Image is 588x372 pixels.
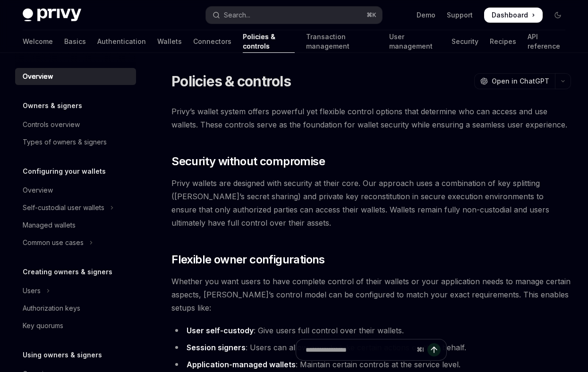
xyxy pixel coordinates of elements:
[15,282,136,299] button: Toggle Users section
[23,30,53,53] a: Welcome
[23,136,107,148] div: Types of owners & signers
[64,30,86,53] a: Basics
[15,199,136,216] button: Toggle Self-custodial user wallets section
[366,11,376,19] span: ⌘ K
[23,266,112,278] h5: Creating owners & signers
[97,30,146,53] a: Authentication
[23,237,84,248] div: Common use cases
[171,177,571,229] span: Privy wallets are designed with security at their core. Our approach uses a combination of key sp...
[187,326,254,335] strong: User self-custody
[15,317,136,334] a: Key quorums
[23,285,41,296] div: Users
[490,30,516,53] a: Recipes
[15,217,136,234] a: Managed wallets
[15,300,136,317] a: Authorization keys
[15,182,136,199] a: Overview
[15,68,136,85] a: Overview
[171,154,325,169] span: Security without compromise
[23,166,106,177] h5: Configuring your wallets
[243,30,295,53] a: Policies & controls
[492,76,549,86] span: Open in ChatGPT
[23,71,53,82] div: Overview
[206,7,382,24] button: Open search
[528,30,565,53] a: API reference
[224,9,250,21] div: Search...
[23,185,53,196] div: Overview
[23,220,76,231] div: Managed wallets
[157,30,182,53] a: Wallets
[171,73,291,90] h1: Policies & controls
[306,30,378,53] a: Transaction management
[389,30,440,53] a: User management
[23,349,102,361] h5: Using owners & signers
[427,343,441,356] button: Send message
[171,105,571,131] span: Privy’s wallet system offers powerful yet flexible control options that determine who can access ...
[306,339,413,360] input: Ask a question...
[492,10,528,20] span: Dashboard
[193,30,231,53] a: Connectors
[474,73,555,89] button: Open in ChatGPT
[15,116,136,133] a: Controls overview
[171,252,325,267] span: Flexible owner configurations
[15,134,136,151] a: Types of owners & signers
[23,202,104,213] div: Self-custodial user wallets
[23,8,81,22] img: dark logo
[15,234,136,251] button: Toggle Common use cases section
[171,275,571,314] span: Whether you want users to have complete control of their wallets or your application needs to man...
[452,30,478,53] a: Security
[447,10,473,20] a: Support
[23,303,80,314] div: Authorization keys
[23,100,82,111] h5: Owners & signers
[171,324,571,337] li: : Give users full control over their wallets.
[484,8,543,23] a: Dashboard
[417,10,435,20] a: Demo
[23,119,80,130] div: Controls overview
[23,320,63,331] div: Key quorums
[550,8,565,23] button: Toggle dark mode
